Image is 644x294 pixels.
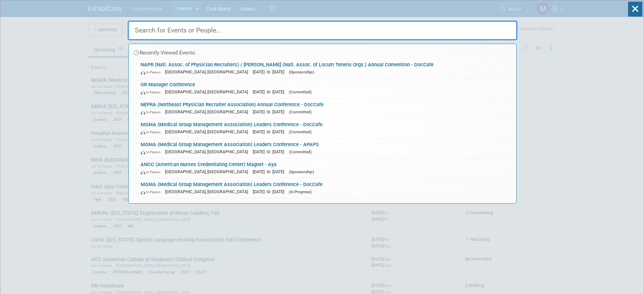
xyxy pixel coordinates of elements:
[132,44,513,59] div: Recently Viewed Events:
[253,149,288,154] span: [DATE] to [DATE]
[289,90,312,94] span: (Committed)
[289,70,314,74] span: (Sponsorship)
[137,59,513,78] a: NAPR (Natl. Assoc. of Physician Recruiters) / [PERSON_NAME] (Natl. Assoc. of Locum Tenens Orgs.) ...
[137,98,513,118] a: NEPRA (Northeast Physician Recruiter Association) Annual Conference - DocCafe In-Person [GEOGRAPH...
[165,169,251,174] span: [GEOGRAPHIC_DATA], [GEOGRAPHIC_DATA]
[289,189,312,194] span: (In Progress)
[289,110,312,114] span: (Committed)
[141,170,164,174] span: In-Person
[141,110,164,114] span: In-Person
[253,189,288,194] span: [DATE] to [DATE]
[165,69,251,74] span: [GEOGRAPHIC_DATA], [GEOGRAPHIC_DATA]
[137,158,513,178] a: ANCC (American Nurses Credentialing Center) Magnet - Aya In-Person [GEOGRAPHIC_DATA], [GEOGRAPHIC...
[141,150,164,154] span: In-Person
[289,169,314,174] span: (Sponsorship)
[289,150,312,154] span: (Committed)
[253,89,288,94] span: [DATE] to [DATE]
[137,118,513,138] a: MGMA (Medical Group Management Association) Leaders Conference - DocCafe In-Person [GEOGRAPHIC_DA...
[165,149,251,154] span: [GEOGRAPHIC_DATA], [GEOGRAPHIC_DATA]
[289,130,312,134] span: (Committed)
[165,129,251,134] span: [GEOGRAPHIC_DATA], [GEOGRAPHIC_DATA]
[141,90,164,94] span: In-Person
[253,69,288,74] span: [DATE] to [DATE]
[253,129,288,134] span: [DATE] to [DATE]
[141,130,164,134] span: In-Person
[253,109,288,114] span: [DATE] to [DATE]
[128,21,517,40] input: Search for Events or People...
[137,78,513,98] a: OR Manager Conference In-Person [GEOGRAPHIC_DATA], [GEOGRAPHIC_DATA] [DATE] to [DATE] (Committed)
[253,169,288,174] span: [DATE] to [DATE]
[137,138,513,158] a: MGMA (Medical Group Management Association) Leaders Conference - APAPS In-Person [GEOGRAPHIC_DATA...
[137,178,513,198] a: MGMA (Medical Group Management Association) Leaders Conference - DocCafe In-Person [GEOGRAPHIC_DA...
[165,189,251,194] span: [GEOGRAPHIC_DATA], [GEOGRAPHIC_DATA]
[141,70,164,74] span: In-Person
[165,109,251,114] span: [GEOGRAPHIC_DATA], [GEOGRAPHIC_DATA]
[165,89,251,94] span: [GEOGRAPHIC_DATA], [GEOGRAPHIC_DATA]
[141,190,164,194] span: In-Person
